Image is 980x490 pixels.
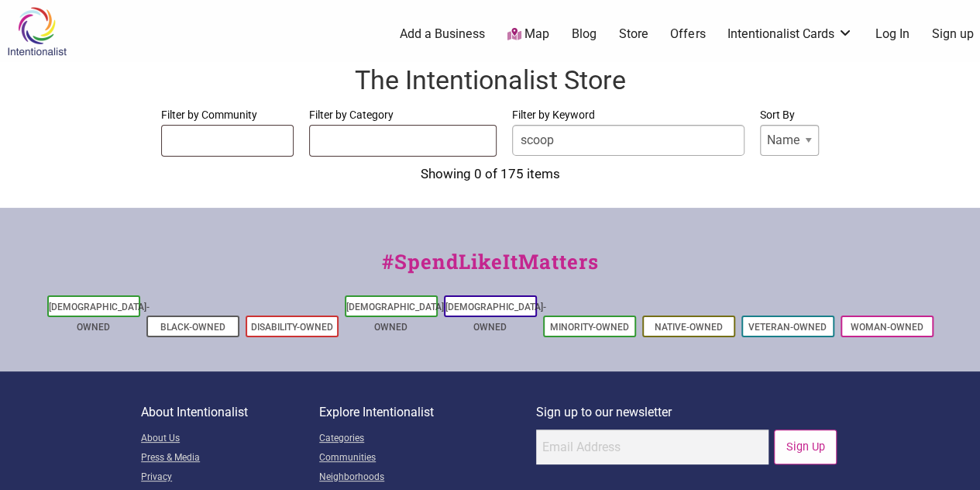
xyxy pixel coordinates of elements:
a: Black-Owned [160,322,225,333]
label: Sort By [760,105,819,125]
a: Categories [319,430,536,449]
div: Showing 0 of 175 items [15,164,965,185]
a: Neighborhoods [319,468,536,488]
p: Sign up to our newsletter [536,402,839,423]
input: Sign Up [774,430,837,464]
a: Log In [875,26,910,43]
a: [DEMOGRAPHIC_DATA]-Owned [445,302,546,333]
input: at least 3 characters [512,125,744,156]
a: Disability-Owned [251,322,333,333]
a: Blog [572,26,597,43]
a: Minority-Owned [550,322,629,333]
a: Press & Media [141,449,319,468]
a: Communities [319,449,536,468]
a: Map [507,26,549,43]
p: About Intentionalist [141,402,319,423]
a: [DEMOGRAPHIC_DATA]-Owned [49,302,150,333]
p: Explore Intentionalist [319,402,536,423]
input: Email Address [536,430,769,464]
label: Filter by Keyword [512,105,744,125]
a: Intentionalist Cards [727,26,853,43]
a: Store [618,26,648,43]
a: Privacy [141,468,319,488]
a: About Us [141,430,319,449]
a: Veteran-Owned [748,322,827,333]
a: Native-Owned [655,322,723,333]
h1: The Intentionalist Store [15,62,965,99]
label: Filter by Category [309,105,497,125]
a: Sign up [932,26,974,43]
a: Woman-Owned [851,322,923,333]
label: Filter by Community [161,105,294,125]
a: Offers [670,26,705,43]
a: [DEMOGRAPHIC_DATA]-Owned [346,302,447,333]
a: Add a Business [400,26,485,43]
